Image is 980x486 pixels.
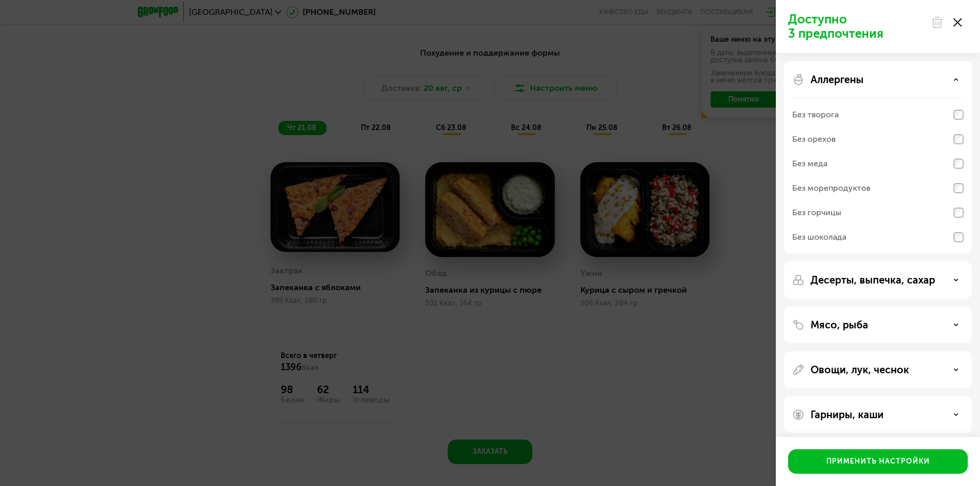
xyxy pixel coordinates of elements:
button: Применить настройки [788,449,968,474]
div: Без шоколада [792,231,846,243]
p: Доступно 3 предпочтения [788,12,925,41]
p: Десерты, выпечка, сахар [811,274,935,286]
div: Без орехов [792,133,836,145]
p: Мясо, рыба [811,319,868,331]
div: Без горчицы [792,207,841,219]
p: Овощи, лук, чеснок [811,364,909,376]
div: Без меда [792,158,827,170]
div: Без морепродуктов [792,182,870,194]
p: Аллергены [811,73,864,86]
div: Применить настройки [826,456,930,467]
p: Гарниры, каши [811,408,884,421]
div: Без творога [792,109,839,121]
